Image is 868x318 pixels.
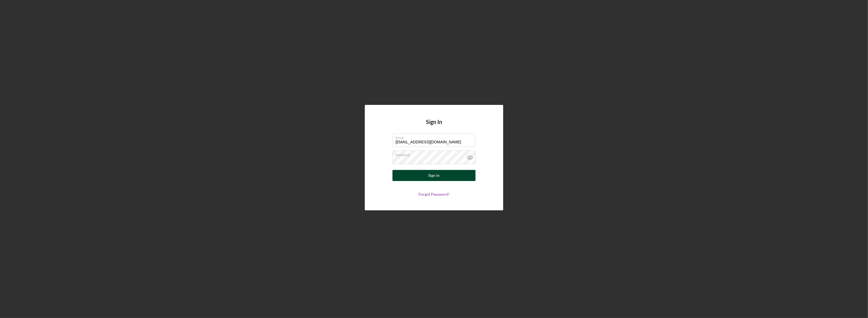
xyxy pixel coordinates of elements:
h4: Sign In [426,119,442,133]
a: Forgot Password? [418,192,449,197]
label: Email [396,134,475,140]
div: Sign In [428,170,440,181]
label: Password [396,151,475,157]
button: Sign In [392,170,476,181]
